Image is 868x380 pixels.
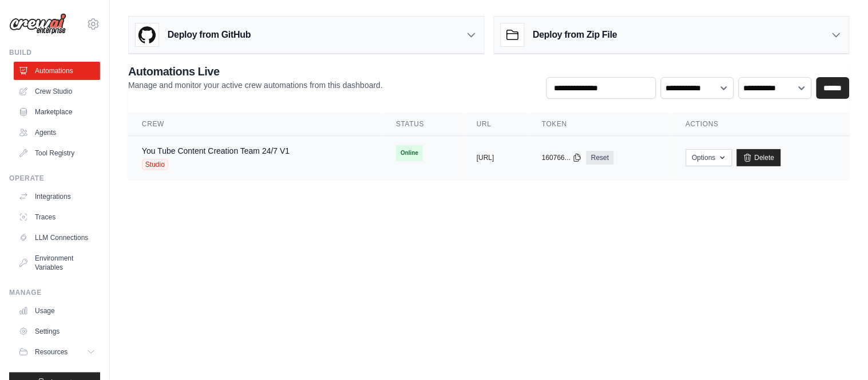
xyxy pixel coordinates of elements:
[542,153,582,162] button: 160766...
[128,79,383,91] p: Manage and monitor your active crew automations from this dashboard.
[14,322,100,341] a: Settings
[9,48,100,57] div: Build
[528,113,672,136] th: Token
[35,347,68,357] span: Resources
[14,208,100,226] a: Traces
[14,249,100,277] a: Environment Variables
[686,149,732,166] button: Options
[14,103,100,121] a: Marketplace
[463,113,528,136] th: URL
[136,23,158,46] img: GitHub Logo
[14,123,100,142] a: Agents
[142,146,290,155] a: You Tube Content Creation Team 24/7 V1
[737,149,781,166] a: Delete
[396,145,423,161] span: Online
[14,343,100,361] button: Resources
[142,159,168,170] span: Studio
[14,187,100,206] a: Integrations
[128,113,382,136] th: Crew
[14,302,100,320] a: Usage
[14,144,100,162] a: Tool Registry
[533,28,617,42] h3: Deploy from Zip File
[14,82,100,101] a: Crew Studio
[9,288,100,297] div: Manage
[9,13,66,35] img: Logo
[382,113,463,136] th: Status
[586,151,613,165] a: Reset
[128,63,383,79] h2: Automations Live
[14,229,100,247] a: LLM Connections
[14,62,100,80] a: Automations
[9,174,100,183] div: Operate
[168,28,251,42] h3: Deploy from GitHub
[672,113,850,136] th: Actions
